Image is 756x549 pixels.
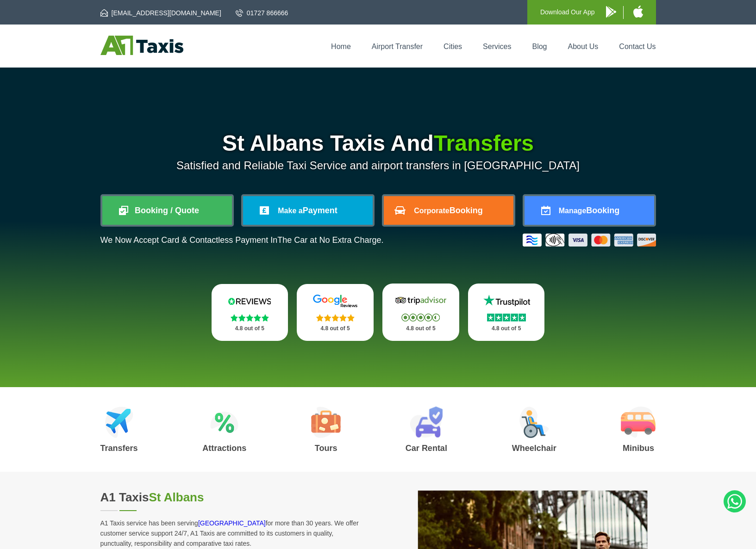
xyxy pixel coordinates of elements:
p: 4.8 out of 5 [393,323,449,334]
a: Contact Us [619,43,656,50]
img: Attractions [210,407,238,438]
span: Manage [559,207,587,215]
a: [GEOGRAPHIC_DATA] [198,519,266,527]
a: Google Stars 4.8 out of 5 [297,284,374,341]
a: Airport Transfer [372,43,423,50]
img: Stars [316,314,355,321]
a: Services [483,43,511,50]
a: Home [331,43,351,50]
a: Tripadvisor Stars 4.8 out of 5 [382,284,459,341]
p: 4.8 out of 5 [307,323,363,334]
span: Make a [278,207,302,215]
img: A1 Taxis St Albans LTD [100,36,183,55]
img: Stars [401,314,440,321]
p: 4.8 out of 5 [222,323,278,334]
span: St Albans [149,490,204,504]
p: Download Our App [540,6,595,18]
img: Stars [487,314,526,321]
a: Cities [444,43,462,50]
a: Make aPayment [243,196,373,225]
span: Corporate [414,207,449,215]
img: Stars [231,314,269,321]
p: Satisfied and Reliable Taxi Service and airport transfers in [GEOGRAPHIC_DATA] [100,159,656,172]
a: Trustpilot Stars 4.8 out of 5 [468,284,545,341]
img: Reviews.io [222,294,277,308]
h3: Transfers [100,444,138,452]
img: Minibus [621,407,656,438]
a: CorporateBooking [384,196,513,225]
img: Trustpilot [479,294,534,308]
h3: Minibus [621,444,656,452]
a: [EMAIL_ADDRESS][DOMAIN_NAME] [100,8,221,18]
img: Google [307,294,363,308]
h3: Attractions [202,444,246,452]
img: A1 Taxis iPhone App [633,6,643,18]
span: The Car at No Extra Charge. [277,235,383,245]
p: A1 Taxis service has been serving for more than 30 years. We offer customer service support 24/7,... [100,518,367,549]
h3: Wheelchair [512,444,556,452]
img: Airport Transfers [105,407,133,438]
img: A1 Taxis Android App [606,6,616,18]
img: Tripadvisor [393,294,449,308]
img: Credit And Debit Cards [523,234,656,247]
p: We Now Accept Card & Contactless Payment In [100,235,384,245]
a: ManageBooking [525,196,654,225]
span: Transfers [434,131,534,155]
h3: Car Rental [406,444,447,452]
h2: A1 Taxis [100,490,367,505]
img: Car Rental [410,407,443,438]
img: Wheelchair [519,407,549,438]
p: 4.8 out of 5 [478,323,535,334]
a: Booking / Quote [102,196,232,225]
a: About Us [568,43,599,50]
h3: Tours [311,444,341,452]
h1: St Albans Taxis And [100,132,656,154]
a: Blog [532,43,547,50]
a: Reviews.io Stars 4.8 out of 5 [212,284,288,341]
a: 01727 866666 [236,8,288,18]
img: Tours [311,407,341,438]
